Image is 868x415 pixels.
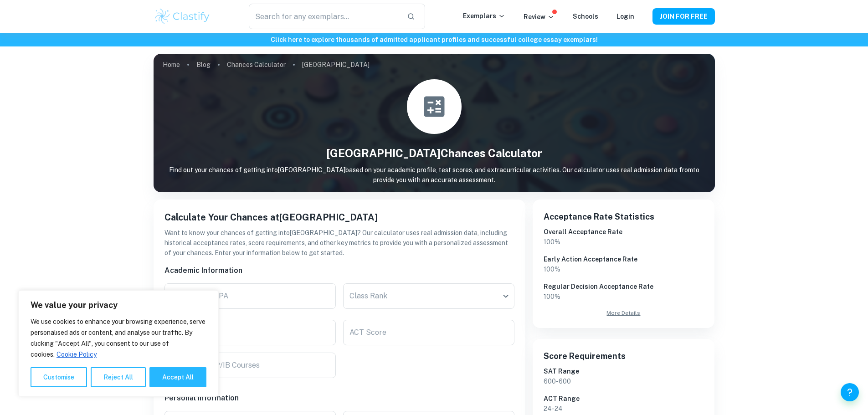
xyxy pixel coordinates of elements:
p: [GEOGRAPHIC_DATA] [302,60,370,70]
p: 100 % [544,264,704,274]
h1: [GEOGRAPHIC_DATA] Chances Calculator [154,145,715,161]
button: Help and Feedback [841,383,859,401]
button: JOIN FOR FREE [652,8,715,25]
p: 24 - 24 [544,404,704,414]
p: Exemplars [463,11,505,21]
button: Reject All [91,367,146,387]
a: Cookie Policy [56,350,97,359]
input: Search for any exemplars... [249,4,399,29]
h6: Click here to explore thousands of admitted applicant profiles and successful college essay exemp... [2,35,866,45]
p: 100 % [544,292,704,302]
a: Blog [196,58,211,71]
p: We value your privacy [31,300,206,311]
p: Review [524,12,555,22]
p: 600 - 600 [544,376,704,386]
h6: SAT Range [544,366,704,376]
button: Customise [31,367,87,387]
h6: Early Action Acceptance Rate [544,254,704,264]
div: We value your privacy [18,290,219,397]
h6: Personal Information [164,393,514,404]
p: We use cookies to enhance your browsing experience, serve personalised ads or content, and analys... [31,316,206,360]
a: Schools [573,13,598,20]
h6: ACT Range [544,394,704,404]
h5: Calculate Your Chances at [GEOGRAPHIC_DATA] [164,210,514,224]
button: Accept All [149,367,206,387]
a: Chances Calculator [227,58,286,71]
h6: Score Requirements [544,350,704,363]
a: More Details [544,309,704,317]
h6: Academic Information [164,265,514,276]
p: 100 % [544,237,704,247]
h6: Regular Decision Acceptance Rate [544,282,704,292]
a: Home [163,58,180,71]
p: Want to know your chances of getting into [GEOGRAPHIC_DATA] ? Our calculator uses real admission ... [164,228,514,258]
img: Clastify logo [154,7,211,26]
h6: Acceptance Rate Statistics [544,210,704,223]
a: Login [616,13,634,20]
p: Find out your chances of getting into [GEOGRAPHIC_DATA] based on your academic profile, test scor... [154,165,715,185]
h6: Overall Acceptance Rate [544,227,704,237]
